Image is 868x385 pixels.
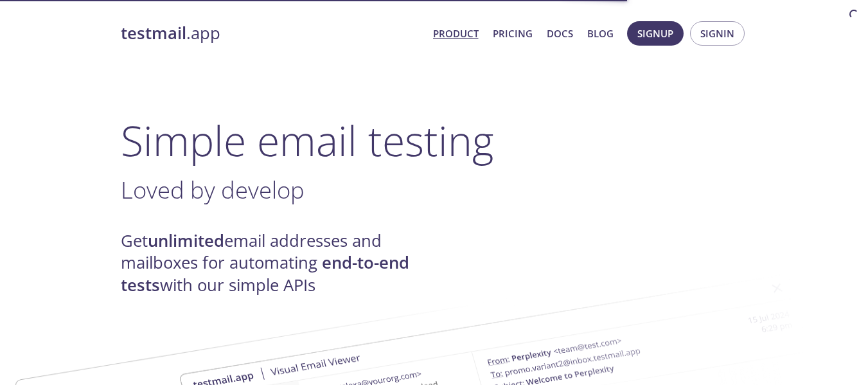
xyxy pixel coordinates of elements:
a: Product [433,25,479,42]
button: Signin [690,21,745,46]
strong: unlimited [148,229,224,252]
a: Blog [587,25,614,42]
strong: end-to-end tests [121,251,409,296]
span: Signin [700,25,734,42]
a: Docs [547,25,573,42]
h1: Simple email testing [121,116,748,165]
span: Signup [637,25,673,42]
a: Pricing [493,25,533,42]
h4: Get email addresses and mailboxes for automating with our simple APIs [121,230,434,296]
button: Signup [627,21,684,46]
strong: testmail [121,22,186,44]
span: Loved by develop [121,174,305,206]
a: testmail.app [121,22,423,44]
